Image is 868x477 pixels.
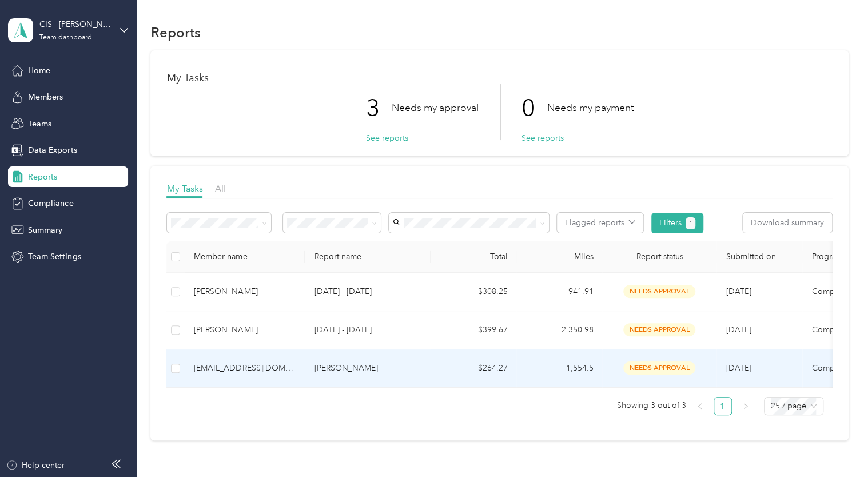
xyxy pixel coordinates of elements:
li: 1 [714,397,732,415]
span: right [742,403,749,410]
span: All [214,183,225,194]
div: CIS - [PERSON_NAME] Team [39,18,111,30]
span: [DATE] [726,325,751,335]
span: left [696,403,703,410]
button: right [736,397,755,415]
span: 1 [688,218,692,229]
span: needs approval [623,323,695,336]
span: needs approval [623,361,695,375]
div: Member name [194,252,296,261]
span: [DATE] [726,363,751,373]
p: [PERSON_NAME] [314,362,421,375]
td: $264.27 [431,349,516,388]
td: 2,350.98 [516,311,602,349]
button: Filters1 [651,213,703,233]
button: Download summary [743,213,832,233]
p: Needs my approval [391,101,478,115]
a: 1 [714,397,731,415]
div: Team dashboard [39,34,92,41]
span: Compliance [28,197,73,209]
td: 941.91 [516,273,602,311]
th: Report name [305,241,431,273]
span: Home [28,65,50,77]
span: Team Settings [28,251,81,263]
li: Previous Page [691,397,709,415]
button: Help center [6,459,65,471]
th: Submitted on [716,241,802,273]
h1: My Tasks [166,72,832,84]
span: Showing 3 out of 3 [617,397,686,414]
span: [DATE] [726,287,751,296]
span: needs approval [623,285,695,298]
div: [PERSON_NAME] [194,285,296,298]
td: $308.25 [431,273,516,311]
span: Data Exports [28,144,77,156]
div: [EMAIL_ADDRESS][DOMAIN_NAME] [194,362,296,375]
span: Teams [28,118,51,130]
span: 25 / page [771,397,817,415]
li: Next Page [736,397,755,415]
div: Miles [525,252,593,261]
p: 3 [365,84,391,132]
div: Total [440,252,507,261]
th: Member name [185,241,305,273]
iframe: Everlance-gr Chat Button Frame [804,413,868,477]
div: [PERSON_NAME] [194,324,296,336]
div: Page Size [764,397,823,415]
button: See reports [521,132,563,144]
td: 1,554.5 [516,349,602,388]
h1: Reports [150,26,200,38]
button: See reports [365,132,408,144]
p: [DATE] - [DATE] [314,324,421,336]
p: 0 [521,84,547,132]
span: Members [28,91,63,103]
td: $399.67 [431,311,516,349]
p: Needs my payment [547,101,633,115]
p: [DATE] - [DATE] [314,285,421,298]
button: Flagged reports [557,213,643,233]
button: left [691,397,709,415]
span: My Tasks [166,183,202,194]
button: 1 [686,217,695,229]
span: Summary [28,224,62,236]
span: Report status [611,252,707,261]
span: Reports [28,171,57,183]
